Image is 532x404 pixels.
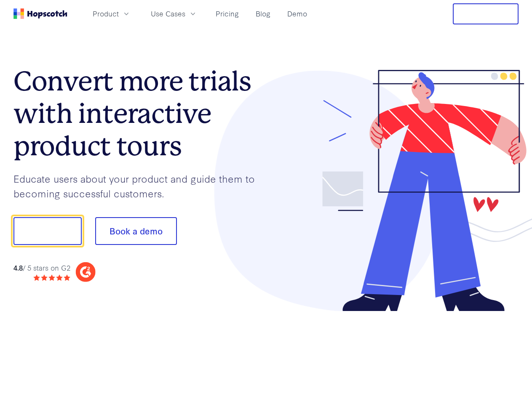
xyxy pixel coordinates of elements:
button: Product [88,7,136,21]
div: / 5 stars on G2 [13,263,70,273]
a: Pricing [212,7,242,21]
button: Book a demo [95,217,177,245]
span: Product [93,8,119,19]
a: Blog [252,7,274,21]
h1: Convert more trials with interactive product tours [13,65,266,162]
a: Demo [284,7,310,21]
span: Use Cases [151,8,185,19]
button: Free Trial [453,3,519,24]
a: Home [13,8,67,19]
button: Show me! [13,217,82,245]
button: Use Cases [146,7,202,21]
strong: 4.8 [13,263,23,272]
p: Educate users about your product and guide them to becoming successful customers. [13,171,266,200]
